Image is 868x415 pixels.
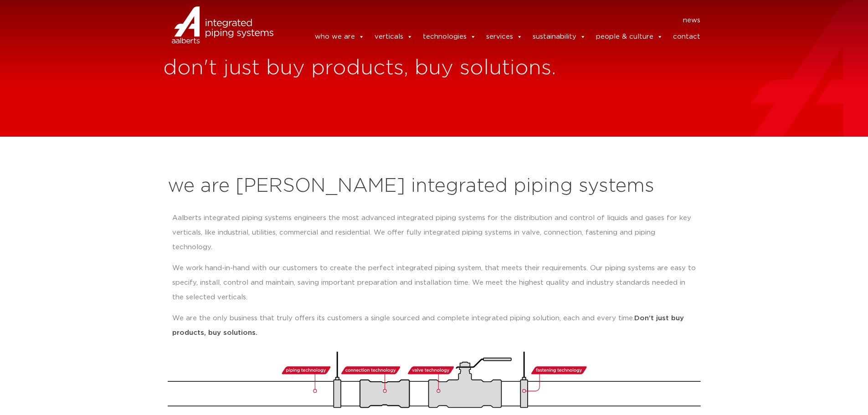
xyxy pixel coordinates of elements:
[423,28,476,46] a: technologies
[168,175,701,197] h2: we are [PERSON_NAME] integrated piping systems
[172,261,696,305] p: We work hand-in-hand with our customers to create the perfect integrated piping system, that meet...
[683,13,700,28] a: news
[172,211,696,255] p: Aalberts integrated piping systems engineers the most advanced integrated piping systems for the ...
[673,28,700,46] a: contact
[375,28,413,46] a: verticals
[486,28,523,46] a: services
[287,13,701,28] nav: Menu
[596,28,663,46] a: people & culture
[315,28,365,46] a: who we are
[533,28,586,46] a: sustainability
[172,311,696,340] p: We are the only business that truly offers its customers a single sourced and complete integrated...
